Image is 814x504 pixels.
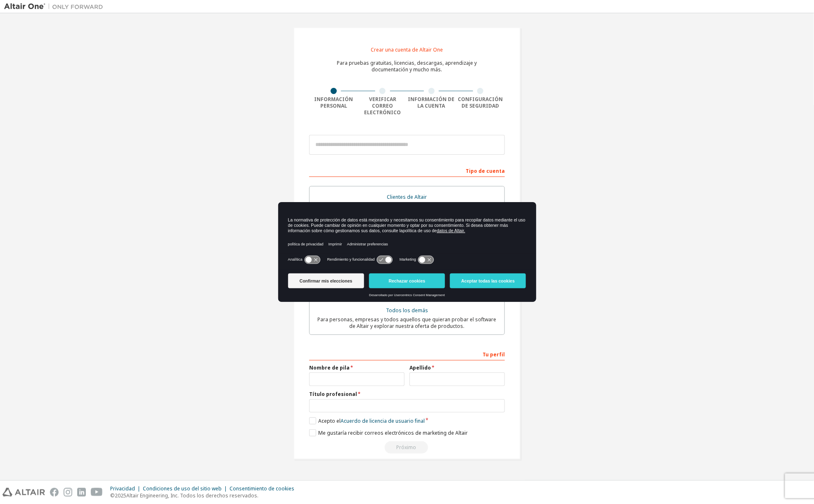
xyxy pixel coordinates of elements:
[126,492,258,499] font: Altair Engineering, Inc. Todos los derechos reservados.
[4,2,107,11] img: Altair Uno
[309,441,505,454] div: Lea y acepte el EULA para continuar
[115,492,126,499] font: 2025
[337,59,477,66] font: Para pruebas gratuitas, licencias, descargas, aprendizaje y
[408,96,455,109] font: Información de la cuenta
[110,492,115,499] font: ©
[318,417,341,424] font: Acepto el
[309,364,350,371] font: Nombre de pila
[409,364,431,371] font: Apellido
[77,488,86,497] img: linkedin.svg
[314,96,353,109] font: Información personal
[309,391,357,398] font: Título profesional
[341,417,425,424] font: Acuerdo de licencia de usuario final
[364,96,401,116] font: Verificar correo electrónico
[143,485,222,492] font: Condiciones de uso del sitio web
[318,316,497,330] font: Para personas, empresas y todos aquellos que quieran probar el software de Altair y explorar nues...
[386,307,428,314] font: Todos los demás
[64,488,72,497] img: instagram.svg
[2,488,45,497] img: altair_logo.svg
[230,485,294,492] font: Consentimiento de cookies
[466,167,505,174] font: Tipo de cuenta
[91,488,103,497] img: youtube.svg
[483,351,505,358] font: Tu perfil
[458,96,503,109] font: Configuración de seguridad
[387,193,427,200] font: Clientes de Altair
[372,66,442,73] font: documentación y mucho más.
[318,429,468,436] font: Me gustaría recibir correos electrónicos de marketing de Altair
[371,46,443,53] font: Crear una cuenta de Altair One
[110,485,135,492] font: Privacidad
[50,488,59,497] img: facebook.svg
